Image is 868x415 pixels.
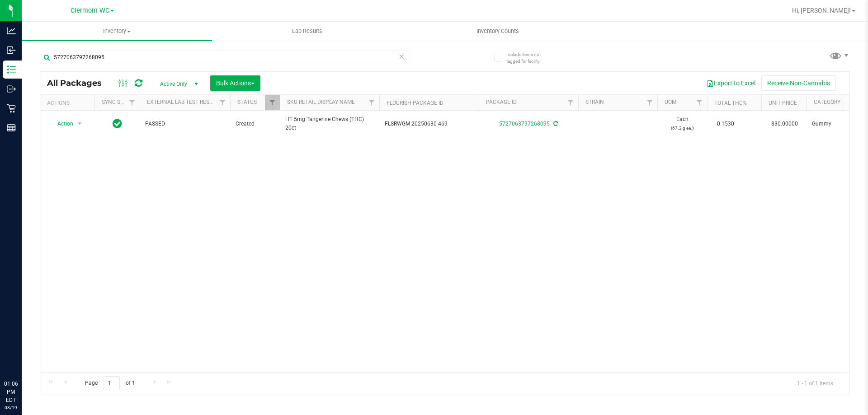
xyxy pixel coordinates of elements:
[792,7,851,14] span: Hi, [PERSON_NAME]!
[665,99,676,105] a: UOM
[287,99,355,105] a: SKU Retail Display Name
[102,99,137,105] a: Sync Status
[486,99,517,105] a: Package ID
[113,117,122,130] span: In Sync
[47,100,91,106] div: Actions
[398,51,405,62] span: Clear
[364,95,379,110] a: Filter
[814,99,840,105] a: Category
[22,22,212,41] a: Inventory
[506,51,552,65] span: Include items not tagged for facility
[663,115,702,132] span: Each
[7,46,16,55] inline-svg: Inbound
[642,95,657,110] a: Filter
[47,78,111,88] span: All Packages
[563,95,578,110] a: Filter
[147,99,218,105] a: External Lab Test Result
[125,95,140,110] a: Filter
[145,120,225,128] span: PASSED
[712,117,739,131] span: 0.1530
[210,75,260,91] button: Bulk Actions
[74,117,85,130] span: select
[265,95,280,110] a: Filter
[761,75,836,91] button: Receive Non-Cannabis
[552,121,558,127] span: Sync from Compliance System
[4,380,18,404] p: 01:06 PM EDT
[7,104,16,113] inline-svg: Retail
[464,27,531,35] span: Inventory Counts
[769,100,797,106] a: Unit Price
[7,65,16,74] inline-svg: Inventory
[9,343,36,370] iframe: Resource center
[104,376,120,390] input: 1
[77,376,142,390] span: Page of 1
[215,95,230,110] a: Filter
[714,100,747,106] a: Total THC%
[385,120,473,128] span: FLSRWGM-20250630-469
[236,120,274,128] span: Created
[4,404,18,411] p: 08/19
[285,115,374,132] span: HT 5mg Tangerine Chews (THC) 20ct
[237,99,257,105] a: Status
[585,99,604,105] a: Strain
[701,75,761,91] button: Export to Excel
[212,22,402,41] a: Lab Results
[767,117,802,131] span: $30.00000
[7,26,16,35] inline-svg: Analytics
[499,121,550,127] a: 5727063797268095
[7,123,16,132] inline-svg: Reports
[280,27,335,35] span: Lab Results
[49,117,74,130] span: Action
[663,124,702,132] p: (67.2 g ea.)
[7,84,16,93] inline-svg: Outbound
[402,22,593,41] a: Inventory Counts
[387,100,443,106] a: Flourish Package ID
[27,341,38,352] iframe: Resource center unread badge
[790,376,840,390] span: 1 - 1 of 1 items
[22,27,212,35] span: Inventory
[216,79,255,87] span: Bulk Actions
[692,95,707,110] a: Filter
[71,7,109,14] span: Clermont WC
[40,51,409,64] input: Search Package ID, Item Name, SKU, Lot or Part Number...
